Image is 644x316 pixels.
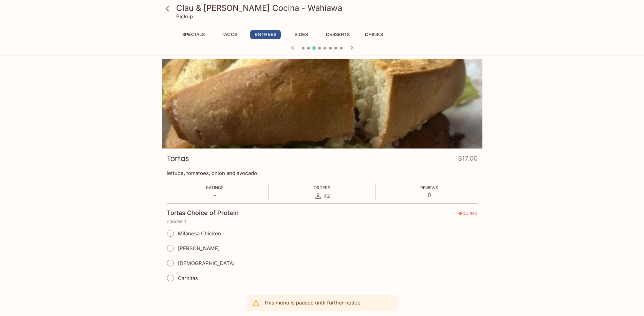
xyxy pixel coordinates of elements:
h3: Clau & [PERSON_NAME] Cocina - Wahiawa [176,3,480,13]
p: This menu is paused until further notice [264,299,361,306]
span: Carnitas [178,275,198,281]
span: Ratings [206,185,224,190]
button: Entrees [250,30,281,39]
button: Desserts [322,30,353,39]
span: [DEMOGRAPHIC_DATA] [178,260,235,266]
h4: Tortas Choice of Protein [167,209,239,217]
p: 0 [420,192,438,198]
p: Pickup [176,13,193,20]
button: Specials [178,30,209,39]
button: Sides [286,30,317,39]
span: 42 [324,193,330,199]
span: Orders [314,185,330,190]
span: Milanesa Chicken [178,230,221,237]
p: - [206,192,224,198]
p: lettuce, tomatoes, onion and avocado [167,170,478,176]
button: Drinks [359,30,389,39]
span: [PERSON_NAME] [178,245,220,252]
p: choose 1 [167,219,478,224]
h4: $17.00 [458,153,478,166]
span: REQUIRED [457,211,478,219]
div: Tortas [162,59,482,149]
span: Reviews [420,185,438,190]
h3: Tortas [167,153,189,164]
button: Tacos [214,30,245,39]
